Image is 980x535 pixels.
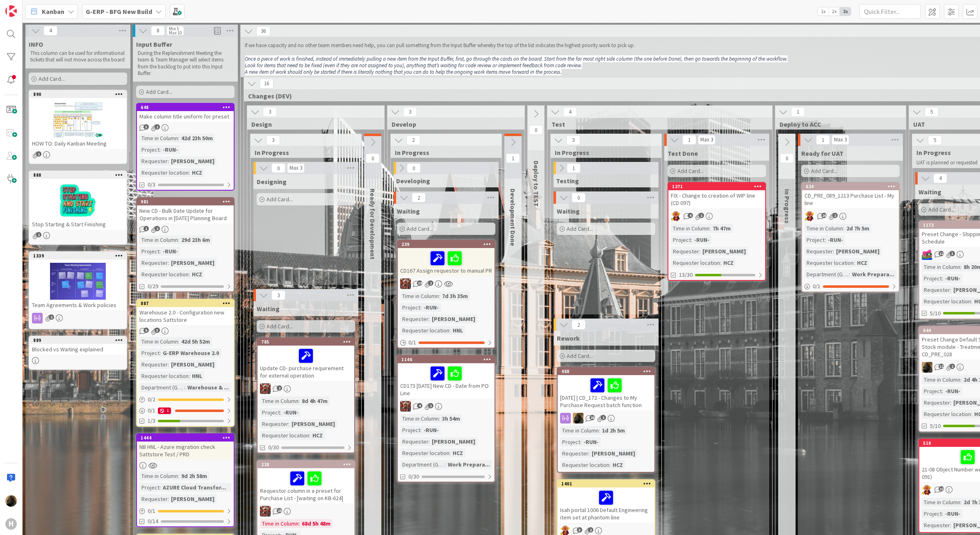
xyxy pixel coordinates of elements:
span: Add Card... [267,323,293,330]
div: 0/1 [398,337,495,348]
div: Requester location [400,448,449,458]
div: 1444 [141,435,234,441]
div: Requester location [139,168,189,177]
span: 0/3 [148,180,155,189]
div: HCZ [721,258,736,267]
span: 1 [699,213,704,218]
span: : [960,375,962,384]
div: Requester [560,449,588,458]
div: 228 [258,461,354,468]
span: : [950,285,951,294]
div: 1371 [672,184,765,189]
div: NB HNL - Azure migration check Sattstore Test / PRD [137,442,234,460]
span: : [189,270,190,279]
div: [PERSON_NAME] [169,360,217,369]
div: 648 [137,104,234,111]
div: New CD - Bulk Date Update for Operations in [DATE] Planning Board [137,205,234,223]
span: : [588,449,590,458]
span: 1 [36,232,41,237]
span: : [709,224,711,233]
span: : [168,360,169,369]
div: 624 [802,183,899,190]
div: HCZ [451,448,465,458]
div: Department (G-ERP) [139,383,184,392]
span: : [444,460,446,469]
div: 648Make column title uniform for preset [137,104,234,122]
div: 981 [141,199,234,205]
div: 1339 [33,253,126,259]
img: Visit kanbanzone.com [5,5,17,17]
span: 28 [590,415,595,420]
span: : [420,303,422,312]
a: 981New CD - Bulk Date Update for Operations in [DATE] Planning BoardTime in Column:29d 23h 6mProj... [136,197,235,292]
div: 887Warehouse 2.0 - Configuration new locations Sattstore [137,300,234,325]
div: Requester location [922,297,971,306]
div: 648 [141,105,234,110]
div: Requester [260,419,288,428]
span: 1 [601,415,606,420]
div: 890HOW TO: Daily Kanban Meeting [30,91,126,149]
div: Project [805,235,825,244]
div: 785 [261,339,354,345]
div: Time in Column [922,262,960,271]
div: Requester location [560,460,609,469]
span: Add Card... [567,225,593,232]
div: Project [671,235,691,244]
span: : [843,224,844,233]
div: 1146CD173 [DATE] New CD - Date from PO Line [398,356,495,398]
span: : [160,348,161,357]
div: 0/2 [137,394,234,405]
span: 3 [144,124,149,130]
div: 981 [137,198,234,205]
div: 887 [141,301,234,306]
div: [PERSON_NAME] [169,258,217,267]
div: Project [400,426,420,435]
a: 890HOW TO: Daily Kanban Meeting [29,90,127,164]
div: 1146 [401,357,495,362]
div: 42d 5h 52m [179,337,212,346]
img: JK [400,278,411,289]
div: Department (G-ERP) [805,270,849,279]
span: 3 [950,251,955,256]
div: 1371FIX - Change to creation of WIP line (CD 097) [668,183,765,208]
div: [PERSON_NAME] [834,247,882,256]
img: JK [260,383,271,394]
div: 785 [258,338,354,346]
span: : [609,460,611,469]
span: Add Card... [407,225,433,232]
div: [PERSON_NAME] [169,157,217,166]
div: Department (G-ERP) [400,460,444,469]
div: JK [258,383,354,394]
span: 4 [688,213,693,218]
span: : [971,410,972,419]
div: Stop Starting & Start Finishing [30,219,126,230]
a: 889Blocked vs Waiting explained [29,336,127,370]
span: : [160,145,161,154]
span: : [699,247,700,256]
div: CD_PRE_089_1213 Purchase List - My line [802,190,899,208]
div: -RUN- [281,408,301,417]
div: FIX - Change to creation of WIP line (CD 097) [668,190,765,208]
a: 888Stop Starting & Start Finishing [29,171,127,245]
span: : [189,168,190,177]
div: Warehouse & ... [185,383,231,392]
div: 890 [30,91,126,98]
span: : [849,270,850,279]
span: 2 [277,385,282,391]
div: Time in Column [922,375,960,384]
div: [PERSON_NAME] [590,449,637,458]
div: 0/1 [802,281,899,291]
span: 1 [36,151,41,157]
div: HCZ [310,431,325,440]
span: : [420,426,422,435]
span: : [178,235,179,244]
div: 488 [561,369,654,374]
div: JK [398,278,495,289]
div: Project [260,408,280,417]
div: Time in Column [139,134,178,143]
div: 1339Team Agreements & Work policies [30,252,126,310]
span: : [580,437,581,446]
div: [DATE] | CD_172 - Changes to My Purchase Request batch function [558,375,654,410]
div: Work Prepara... [850,270,896,279]
div: LC [668,211,765,221]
